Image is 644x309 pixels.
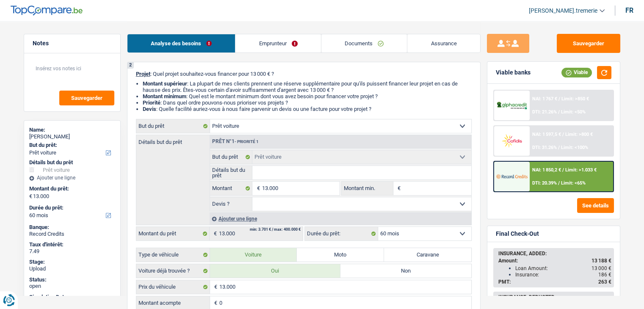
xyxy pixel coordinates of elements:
button: Sauvegarder [557,34,620,53]
strong: Montant supérieur [143,80,187,87]
div: Prêt n°1 [210,139,261,144]
a: Assurance [407,34,480,52]
a: Documents [321,34,407,52]
label: Montant du prêt: [29,185,113,192]
strong: Montant minimum [143,93,186,99]
span: / [562,167,564,173]
div: Status: [29,276,115,283]
div: INSURANCE, ADDED: [498,251,611,257]
li: : Dans quel ordre pouvons-nous prioriser vos projets ? [143,99,472,106]
span: NAI: 1 850,2 € [532,167,561,173]
span: € [393,182,403,195]
button: See details [577,198,614,213]
div: open [29,283,115,290]
label: Oui [210,264,341,278]
div: PMT: [498,279,611,285]
div: Simulation Date: [29,294,115,301]
span: Sauvegarder [71,95,102,101]
span: Devis [143,106,156,112]
li: : La plupart de mes clients prennent une réserve supplémentaire pour qu'ils puissent financer leu... [143,80,472,93]
div: fr [625,6,633,14]
div: Upload [29,265,115,272]
span: Limit: >1.033 € [565,167,597,173]
div: Viable banks [496,69,531,76]
label: Montant du prêt [136,227,210,240]
img: Record Credits [496,168,528,184]
span: Limit: >800 € [565,132,593,137]
img: TopCompare Logo [11,6,83,16]
label: But du prêt [210,150,253,164]
img: AlphaCredit [496,101,528,110]
div: Insurance: [515,272,611,278]
span: / [562,132,564,137]
a: Emprunteur [235,34,321,52]
div: Loan Amount: [515,265,611,271]
div: Taux d'intérêt: [29,241,115,248]
span: 13 188 € [591,258,611,264]
label: Durée du prêt: [29,204,113,211]
span: Limit: >850 € [561,96,589,102]
li: : Quelle facilité auriez-vous à nous faire parvenir un devis ou une facture pour votre projet ? [143,106,472,112]
a: Analyse des besoins [127,34,235,52]
button: Sauvegarder [59,91,114,105]
div: Final Check-Out [496,230,539,237]
div: min: 3.701 € / max: 400.000 € [250,228,301,232]
span: / [558,145,560,150]
label: Voiture [210,248,297,262]
label: Détails but du prêt [210,166,253,179]
span: NAI: 1 767 € [532,96,557,102]
div: 2 [127,62,134,69]
label: Détails but du prêt [136,135,210,145]
label: Durée du prêt: [305,227,378,240]
div: INSURANCE, DEDUCTED: [498,294,611,300]
span: € [252,182,262,195]
span: € [210,280,219,294]
div: Ajouter une ligne [210,212,471,225]
label: Prix du véhicule [136,280,210,294]
h5: Notes [33,40,112,47]
div: [PERSON_NAME] [29,133,115,140]
span: 186 € [598,272,611,278]
div: Ajouter une ligne [29,175,115,181]
span: - Priorité 1 [235,139,259,144]
span: Limit: <100% [561,145,588,150]
label: Non [340,264,471,278]
span: DTI: 20.39% [532,180,557,186]
span: Limit: <50% [561,109,586,115]
label: Montant min. [342,182,393,195]
label: But du prêt: [29,142,113,149]
label: Devis ? [210,197,253,211]
span: 13 000 € [591,265,611,271]
span: Limit: <65% [561,180,586,186]
div: Record Credits [29,231,115,237]
span: / [558,96,560,102]
div: Détails but du prêt [29,159,115,166]
strong: Priorité [143,99,160,106]
div: Viable [561,68,592,77]
span: Projet [136,71,150,77]
span: DTI: 21.26% [532,109,557,115]
span: 263 € [598,279,611,285]
label: Type de véhicule [136,248,210,262]
span: / [558,109,560,115]
label: Voiture déjà trouvée ? [136,264,210,278]
label: Montant [210,182,253,195]
div: Amount: [498,258,611,264]
span: € [29,193,32,200]
span: [PERSON_NAME].tremerie [529,7,597,14]
label: But du prêt [136,119,210,133]
img: Cofidis [496,133,528,149]
span: € [210,227,219,240]
a: [PERSON_NAME].tremerie [522,4,605,18]
li: : Quel est le montant minimum dont vous avez besoin pour financer votre projet ? [143,93,472,99]
div: Name: [29,127,115,133]
p: : Quel projet souhaitez-vous financer pour 13 000 € ? [136,71,472,77]
label: Caravane [384,248,471,262]
label: Moto [297,248,384,262]
span: / [558,180,560,186]
div: Stage: [29,259,115,265]
div: Banque: [29,224,115,231]
span: NAI: 1 597,5 € [532,132,561,137]
span: DTI: 31.26% [532,145,557,150]
div: 7.49 [29,248,115,255]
